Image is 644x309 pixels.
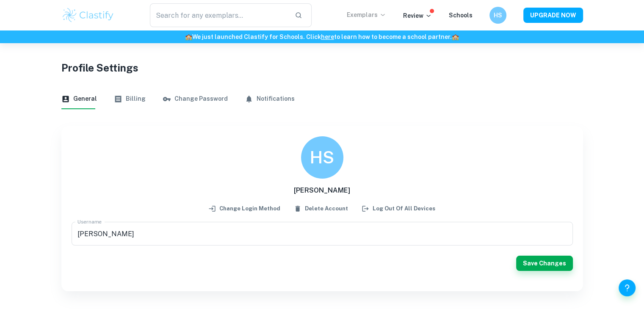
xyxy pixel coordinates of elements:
a: Schools [449,12,473,19]
button: General [61,89,97,109]
h6: [PERSON_NAME] [294,185,350,196]
p: Review [403,11,432,20]
h6: HS [493,11,503,20]
button: Delete Account [293,202,350,215]
button: Change login method [207,202,282,215]
p: Exemplars [347,10,386,19]
h6: HS [310,144,334,171]
button: Save Changes [516,256,573,271]
button: HS [489,7,506,24]
span: 🏫 [452,33,459,40]
label: Username [77,218,102,225]
button: UPGRADE NOW [523,8,583,23]
h6: We just launched Clastify for Schools. Click to learn how to become a school partner. [2,32,642,41]
input: Search for any exemplars... [150,3,288,27]
a: here [321,33,334,40]
h1: Profile Settings [61,60,583,75]
button: Help and Feedback [619,279,636,296]
button: Change Password [163,89,228,109]
button: Notifications [245,89,295,109]
button: Billing [114,89,146,109]
span: 🏫 [185,33,192,40]
img: Clastify logo [61,7,115,24]
button: Log out of all devices [360,202,437,215]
